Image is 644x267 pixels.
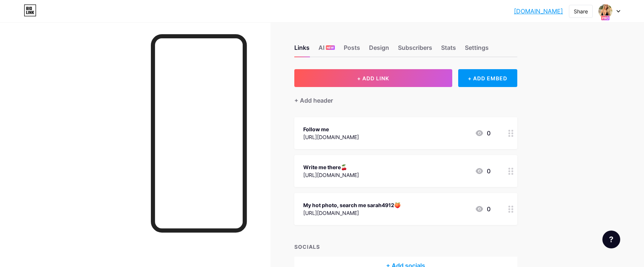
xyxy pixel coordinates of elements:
[303,209,401,217] div: [URL][DOMAIN_NAME]
[514,7,563,16] a: [DOMAIN_NAME]
[303,163,359,171] div: Write me there🍒
[294,43,310,57] div: Links
[294,243,517,251] div: SOCIALS
[344,43,360,57] div: Posts
[398,43,432,57] div: Subscribers
[465,43,489,57] div: Settings
[441,43,456,57] div: Stats
[475,129,491,138] div: 0
[318,43,335,57] div: AI
[303,133,359,141] div: [URL][DOMAIN_NAME]
[357,75,389,81] span: + ADD LINK
[475,167,491,176] div: 0
[303,171,359,179] div: [URL][DOMAIN_NAME]
[303,201,401,209] div: My hot photo, search me sarah4912🍑
[475,205,491,213] div: 0
[294,69,452,87] button: + ADD LINK
[303,125,359,133] div: Follow me
[574,7,588,15] div: Share
[598,4,612,18] img: 高橋 惠子
[369,43,389,57] div: Design
[294,96,333,105] div: + Add header
[327,45,334,50] span: NEW
[458,69,517,87] div: + ADD EMBED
